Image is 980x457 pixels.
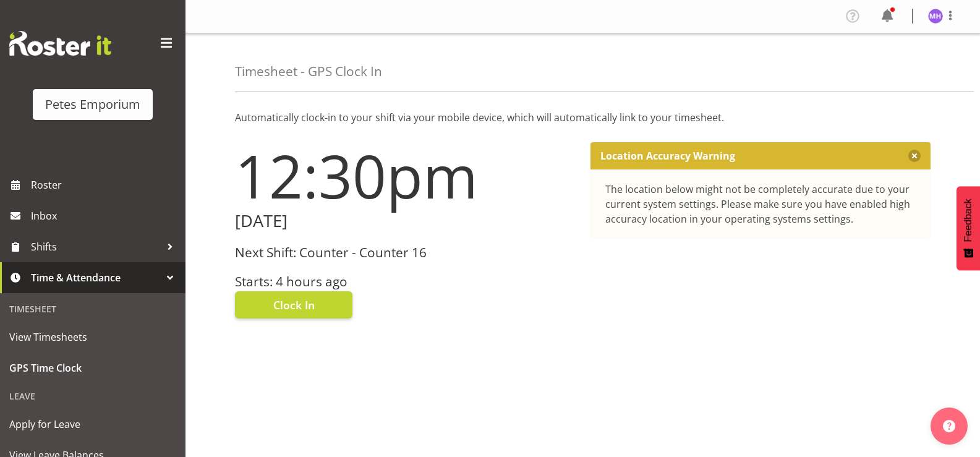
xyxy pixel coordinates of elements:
[963,199,974,242] span: Feedback
[235,291,352,318] button: Clock In
[605,182,916,226] div: The location below might not be completely accurate due to your current system settings. Please m...
[9,359,176,377] span: GPS Time Clock
[235,64,382,79] h4: Timesheet - GPS Clock In
[235,211,576,231] h2: [DATE]
[31,207,179,225] span: Inbox
[31,176,179,194] span: Roster
[928,9,943,23] img: mackenzie-halford4471.jpg
[45,95,140,114] div: Petes Emporium
[908,150,921,162] button: Close message
[3,296,182,322] div: Timesheet
[600,150,735,162] p: Location Accuracy Warning
[3,352,182,383] a: GPS Time Clock
[273,297,315,313] span: Clock In
[31,237,161,256] span: Shifts
[235,142,576,209] h1: 12:30pm
[3,322,182,352] a: View Timesheets
[3,383,182,409] div: Leave
[235,275,576,289] h3: Starts: 4 hours ago
[9,415,176,434] span: Apply for Leave
[943,420,955,432] img: help-xxl-2.png
[9,328,176,346] span: View Timesheets
[9,31,111,56] img: Rosterit website logo
[957,186,980,270] button: Feedback - Show survey
[3,409,182,440] a: Apply for Leave
[235,110,931,125] p: Automatically clock-in to your shift via your mobile device, which will automatically link to you...
[235,246,576,260] h3: Next Shift: Counter - Counter 16
[31,268,161,287] span: Time & Attendance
